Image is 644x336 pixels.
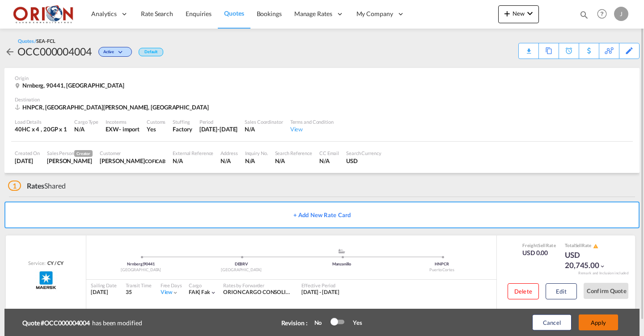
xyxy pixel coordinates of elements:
[599,263,606,269] md-icon: icon-chevron-down
[147,125,165,133] div: Yes
[4,46,15,57] md-icon: icon-arrow-left
[594,6,610,21] span: Help
[36,38,55,44] span: SEA-FCL
[92,44,134,59] div: Change Status Here
[210,290,216,296] md-icon: icon-chevron-down
[301,289,339,296] div: 11 Aug 2025 - 30 Sep 2025
[161,289,179,296] div: Viewicon-chevron-down
[15,81,127,89] div: Nrnberg, 90441, Germany
[91,282,117,289] div: Sailing Date
[220,157,237,165] div: N/A
[139,48,163,56] div: Default
[199,289,200,295] span: |
[15,157,40,165] div: 21 Aug 2025
[15,118,67,125] div: Load Details
[508,283,539,299] button: Delete
[565,250,610,271] div: USD 20,745.00
[15,125,67,133] div: 40HC x 4 , 20GP x 1
[245,125,283,133] div: N/A
[143,261,144,266] span: |
[173,118,192,125] div: Stuffing
[22,316,262,329] div: has been modified
[147,118,165,125] div: Customs
[290,118,334,125] div: Terms and Condition
[173,125,192,133] div: Factory Stuffing
[191,267,291,273] div: [GEOGRAPHIC_DATA]
[91,267,191,273] div: [GEOGRAPHIC_DATA]
[189,289,210,296] div: fak
[13,4,74,24] img: 2c36fa60c4e911ed9fceb5e2556746cc.JPG
[15,103,211,111] div: HNPCR, Puerto Cortes, Americas
[91,9,117,18] span: Analytics
[27,181,45,190] span: Rates
[281,318,308,327] div: Revision :
[522,242,556,248] div: Freight Rate
[245,150,268,156] div: Inquiry No.
[319,150,339,156] div: CC Email
[4,44,17,59] div: icon-arrow-left
[106,125,119,133] div: EXW
[301,289,339,295] span: [DATE] - [DATE]
[310,319,331,327] div: No
[7,289,38,323] iframe: Chat
[223,289,342,295] span: ORION CARGO CONSOLIDATORS S. R. L. DE C. V.
[522,248,556,257] div: USD 0.00
[4,202,640,228] button: + Add New Rate Card
[144,261,155,266] span: 90441
[172,290,178,296] md-icon: icon-chevron-down
[614,7,628,21] div: J
[257,10,282,17] span: Bookings
[15,75,629,81] div: Origin
[186,10,212,17] span: Enquiries
[290,125,334,133] div: View
[592,243,598,249] button: icon-alert
[98,47,132,57] div: Change Status Here
[523,43,534,51] div: Quote PDF is not available at this time
[191,261,291,267] div: DEBRV
[223,289,292,296] div: ORION CARGO CONSOLIDATORS S. R. L. DE C. V.
[224,9,244,17] span: Quotes
[245,118,283,125] div: Sales Coordinator
[47,157,93,165] div: Juan Lardizabal
[594,6,614,22] div: Help
[100,157,165,165] div: Daniela Rivera
[22,82,124,89] span: Nrnberg, 90441, [GEOGRAPHIC_DATA]
[145,158,165,164] span: COFICAB
[91,289,117,296] div: [DATE]
[173,157,213,165] div: N/A
[538,243,546,248] span: Sell
[523,45,534,51] md-icon: icon-download
[223,282,292,289] div: Rates by Forwarder
[127,261,144,266] span: Nrnberg
[275,150,312,156] div: Search Reference
[15,96,629,103] div: Destination
[126,289,152,296] div: 35
[8,181,21,191] span: 1
[74,150,93,157] span: Creator
[103,49,116,58] span: Active
[392,261,492,267] div: HNPCR
[593,244,598,249] md-icon: icon-alert
[346,150,381,156] div: Search Currency
[199,118,238,125] div: Period
[579,10,589,23] div: icon-magnify
[546,283,577,299] button: Edit
[8,181,66,191] div: Shared
[126,282,152,289] div: Transit Time
[161,282,182,289] div: Free Days
[35,269,57,291] img: MAERSK LINE
[106,118,140,125] div: Incoterms
[579,10,589,20] md-icon: icon-magnify
[275,157,312,165] div: N/A
[502,10,535,17] span: New
[17,44,92,59] div: OCC000004004
[199,125,238,133] div: 30 Sep 2025
[74,125,98,133] div: N/A
[319,157,339,165] div: N/A
[584,283,628,299] button: Confirm Quote
[344,319,362,327] div: Yes
[47,150,93,157] div: Sales Person
[119,125,140,133] div: - import
[22,318,92,327] b: Quote #OCC000004004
